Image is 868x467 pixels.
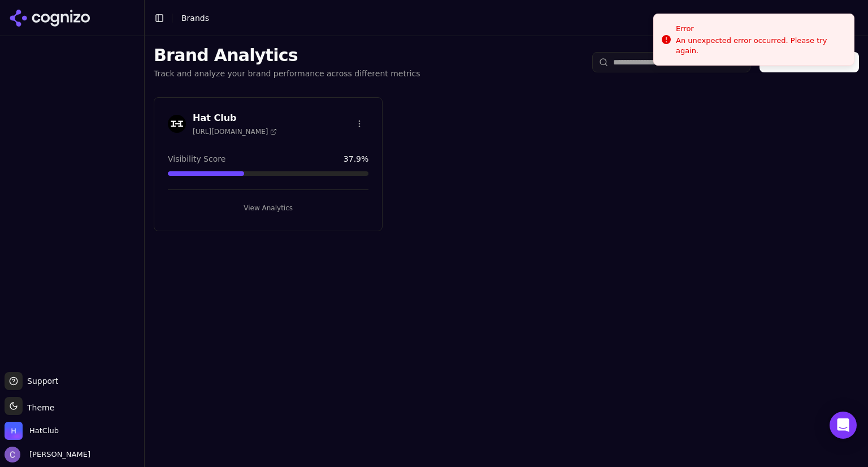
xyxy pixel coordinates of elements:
[181,12,209,24] nav: breadcrumb
[344,153,368,165] span: 37.9 %
[193,127,277,136] span: [URL][DOMAIN_NAME]
[5,422,23,440] img: HatClub
[154,45,420,66] h1: Brand Analytics
[5,447,90,462] button: Open user button
[154,68,420,79] p: Track and analyze your brand performance across different metrics
[168,199,368,217] button: View Analytics
[5,447,20,462] img: Chris Hayes
[168,115,186,133] img: Hat Club
[676,23,845,34] div: Error
[5,422,59,440] button: Open organization switcher
[193,111,277,125] h3: Hat Club
[676,36,845,56] div: An unexpected error occurred. Please try again.
[181,14,209,23] span: Brands
[23,403,54,412] span: Theme
[29,426,59,436] span: HatClub
[168,153,225,165] span: Visibility Score
[25,449,90,460] span: [PERSON_NAME]
[830,412,857,439] div: Open Intercom Messenger
[23,375,58,387] span: Support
